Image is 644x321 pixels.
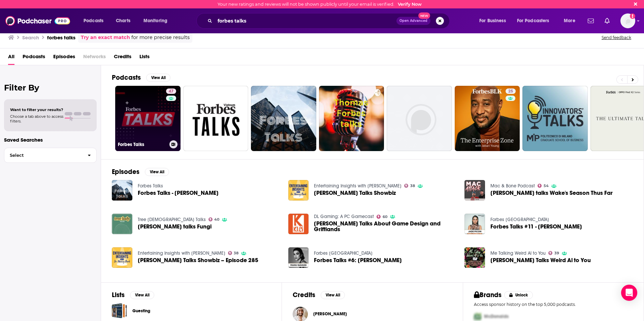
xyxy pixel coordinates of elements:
[602,15,612,27] a: Show notifications dropdown
[218,2,422,7] div: Your new ratings and reviews will not be shown publicly until your email is verified.
[53,51,75,65] a: Episodes
[620,13,635,28] img: User Profile
[8,51,14,65] span: All
[464,247,485,268] img: Josh Forbes Talks Weird Al to You
[84,16,103,26] span: Podcasts
[538,184,549,188] a: 54
[314,221,456,232] a: Kevin Forbes Talks About Game Design and Griftlands
[4,153,82,157] span: Select
[138,224,212,229] a: Julian Forbes-Laird talks Fungi
[314,190,396,196] span: [PERSON_NAME] Talks Showbiz
[600,35,633,40] button: Send feedback
[544,184,549,187] span: 54
[47,34,75,41] h3: forbes talks
[138,217,206,222] a: Tree Lady Talks
[116,16,130,26] span: Charts
[314,190,396,196] a: Matt Forbes Talks Showbiz
[228,251,239,255] a: 38
[464,214,485,234] a: Forbes Talks #11 - Jade Picon
[464,180,485,201] img: Steve Forbes talks Wake's Season Thus Far
[559,15,584,26] button: open menu
[10,107,63,112] span: Want to filter your results?
[112,291,125,299] h2: Lists
[490,190,613,196] span: [PERSON_NAME] talks Wake's Season Thus Far
[548,251,559,255] a: 39
[112,247,132,268] img: Matt Forbes Talks Showbiz – Episode 285
[234,252,238,255] span: 38
[145,168,169,176] button: View All
[288,180,309,201] img: Matt Forbes Talks Showbiz
[630,13,635,19] svg: Email not verified
[314,250,373,256] a: Forbes Brasil
[143,16,167,26] span: Monitoring
[215,15,396,26] input: Search podcasts, credits, & more...
[112,303,127,318] a: Guesting
[377,215,387,219] a: 60
[112,168,139,176] h2: Episodes
[83,51,106,65] span: Networks
[22,34,39,41] h3: Search
[288,214,309,234] a: Kevin Forbes Talks About Game Design and Griftlands
[504,291,533,299] button: Unlock
[490,190,613,196] a: Steve Forbes talks Wake's Season Thus Far
[293,291,315,299] h2: Credits
[5,14,70,27] img: Podchaser - Follow, Share and Rate Podcasts
[399,19,427,23] span: Open Advanced
[474,291,502,299] h2: Brands
[484,314,509,319] span: McDonalds
[398,2,422,7] a: Verify Now
[169,88,173,95] span: 47
[81,34,130,41] a: Try an exact match
[410,184,415,187] span: 38
[139,51,150,65] a: Lists
[474,302,633,307] p: Access sponsor history on the top 5,000 podcasts.
[112,73,141,82] h2: Podcasts
[138,257,258,263] a: Matt Forbes Talks Showbiz – Episode 285
[112,214,132,234] img: Julian Forbes-Laird talks Fungi
[79,15,112,26] button: open menu
[490,250,546,256] a: Me Talking Weird Al to You
[314,221,456,232] span: [PERSON_NAME] Talks About Game Design and Griftlands
[288,247,309,268] img: Forbes Talks #6: Manu Gavassi
[4,83,97,93] h2: Filter By
[208,217,220,221] a: 40
[490,183,535,189] a: Mac & Bone Podcast
[490,217,549,222] a: Forbes Brasil
[138,250,225,256] a: Entertaining Insights with Dr. Nancy Berk
[10,114,63,123] span: Choose a tab above to access filters.
[404,184,415,188] a: 38
[621,285,637,301] div: Open Intercom Messenger
[132,307,150,315] a: Guesting
[383,215,387,218] span: 60
[396,17,430,25] button: Open AdvancedNew
[23,51,45,65] a: Podcasts
[130,291,154,299] button: View All
[138,224,212,229] span: [PERSON_NAME] talks Fungi
[112,180,132,201] a: Forbes Talks - Bakur Sulakauri
[506,88,516,94] a: 25
[620,13,635,28] button: Show profile menu
[313,311,347,317] span: [PERSON_NAME]
[517,16,549,26] span: For Podcasters
[313,311,347,317] a: Anas Bukhash
[508,88,513,95] span: 25
[214,218,219,221] span: 40
[585,15,597,27] a: Show notifications dropdown
[139,15,176,26] button: open menu
[314,257,402,263] span: Forbes Talks #6: [PERSON_NAME]
[475,15,514,26] button: open menu
[138,257,258,263] span: [PERSON_NAME] Talks Showbiz – Episode 285
[166,88,176,94] a: 47
[490,224,582,229] a: Forbes Talks #11 - Jade Picon
[114,51,131,65] a: Credits
[490,257,591,263] a: Josh Forbes Talks Weird Al to You
[138,190,219,196] span: Forbes Talks - [PERSON_NAME]
[4,137,97,143] p: Saved Searches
